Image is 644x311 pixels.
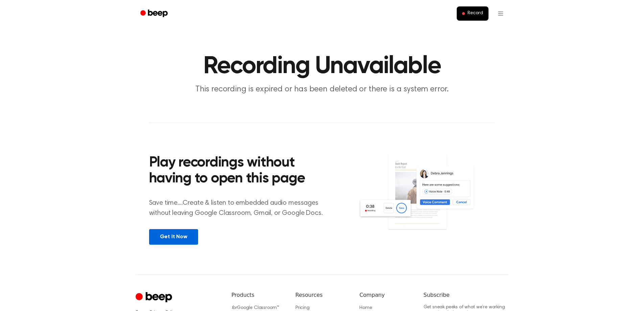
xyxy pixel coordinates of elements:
[136,7,174,20] a: Beep
[149,155,331,187] h2: Play recordings without having to open this page
[424,291,509,299] h6: Subscribe
[192,84,452,95] p: This recording is expired or has been deleted or there is a system error.
[149,229,198,245] a: Get It Now
[232,291,285,299] h6: Products
[359,291,412,299] h6: Company
[493,5,509,22] button: Open menu
[149,54,495,79] h1: Recording Unavailable
[295,306,310,310] a: Pricing
[136,291,174,304] a: Cruip
[149,198,331,218] p: Save time....Create & listen to embedded audio messages without leaving Google Classroom, Gmail, ...
[457,6,488,21] button: Record
[359,306,372,310] a: Home
[358,153,495,244] img: Voice Comments on Docs and Recording Widget
[295,291,349,299] h6: Resources
[232,306,237,310] i: for
[468,10,483,17] span: Record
